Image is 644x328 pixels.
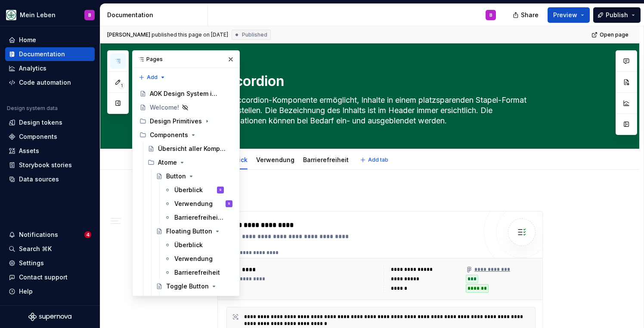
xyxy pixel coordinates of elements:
span: Open page [600,31,629,38]
div: Barrierefreiheit (WIP) [174,213,224,222]
div: Verwendung [174,254,213,263]
div: Atome [158,158,177,167]
div: Components [136,128,236,142]
div: B [489,12,492,18]
button: Mein LebenB [2,6,98,24]
a: Data sources [5,172,95,186]
div: Contact support [19,273,68,282]
svg: Supernova Logo [28,313,71,321]
button: Share [508,7,544,23]
div: Button [166,172,186,181]
a: Analytics [5,61,95,75]
span: Published [242,31,267,38]
a: Welcome! [136,101,236,114]
div: Verwendung [253,150,298,169]
a: VerwendungS [161,197,236,211]
div: S [228,199,230,208]
a: Storybook stories [5,158,95,172]
a: Home [5,33,95,47]
div: Notifications [19,230,58,239]
div: Überblick [174,296,203,304]
div: Übersicht aller Komponenten [158,144,229,153]
div: Atome [144,156,236,169]
button: Search ⌘K [5,242,95,256]
div: Barrierefreiheit [300,150,352,169]
a: Documentation [5,47,95,61]
span: Share [521,11,539,19]
a: Button [152,169,236,183]
div: Help [19,287,33,296]
div: Design Primitives [150,117,202,126]
a: Überblick [161,293,236,307]
div: Components [19,132,57,141]
a: Toggle Button [152,279,236,293]
a: Open page [589,29,632,41]
div: B [88,12,91,18]
div: Welcome! [150,103,179,112]
a: Settings [5,256,95,270]
a: Floating Button [152,224,236,238]
div: Mein Leben [20,11,56,19]
a: AOK Design System in Arbeit [136,87,236,101]
div: Home [19,36,36,44]
button: Add [136,71,168,83]
div: Data sources [19,175,59,184]
span: [PERSON_NAME] [107,31,150,38]
a: Code automation [5,76,95,89]
a: Verwendung [256,156,294,163]
span: Add [147,74,158,81]
textarea: Accordion [216,71,541,92]
div: Überblick [174,186,203,194]
div: Design system data [7,105,58,112]
button: Notifications4 [5,228,95,242]
a: Assets [5,144,95,158]
span: 4 [84,231,91,238]
div: Assets [19,147,39,155]
div: Barrierefreiheit [174,268,220,277]
button: Publish [593,7,641,23]
div: Design tokens [19,118,62,127]
textarea: Die Accordion-Komponente ermöglicht, Inhalte in einem platzsparenden Stapel-Format darzustellen. ... [216,93,541,128]
div: Überblick [174,241,203,249]
div: Verwendung [174,199,213,208]
a: Barrierefreiheit (WIP) [161,211,236,224]
div: published this page on [DATE] [152,31,228,38]
span: 1 [118,82,125,89]
div: Search ⌘K [19,245,52,253]
span: Publish [606,11,628,19]
a: Components [5,130,95,144]
a: Barrierefreiheit [303,156,349,163]
div: Toggle Button [166,282,209,291]
div: Pages [133,51,239,68]
div: Code automation [19,78,71,87]
span: Preview [553,11,577,19]
a: Barrierefreiheit [161,266,236,279]
div: Documentation [19,50,65,58]
div: Design Primitives [136,114,236,128]
div: S [219,186,222,194]
div: Documentation [107,11,204,19]
div: Analytics [19,64,46,73]
span: Add tab [368,156,388,163]
div: Settings [19,259,44,267]
a: Verwendung [161,252,236,266]
button: Contact support [5,270,95,284]
button: Add tab [357,154,392,166]
button: Help [5,285,95,298]
a: Übersicht aller Komponenten [144,142,236,156]
button: Preview [548,7,590,23]
a: ÜberblickS [161,183,236,197]
div: Floating Button [166,227,212,236]
div: Storybook stories [19,161,72,169]
img: df5db9ef-aba0-4771-bf51-9763b7497661.png [6,10,16,20]
div: AOK Design System in Arbeit [150,89,221,98]
div: Components [150,131,188,139]
a: Design tokens [5,116,95,129]
a: Überblick [161,238,236,252]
